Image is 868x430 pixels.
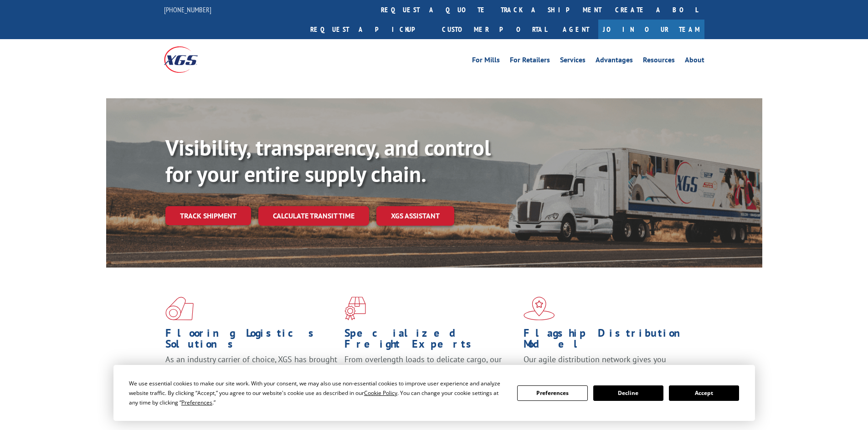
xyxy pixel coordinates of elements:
a: Request a pickup [303,20,435,39]
a: For Retailers [510,56,550,66]
img: xgs-icon-total-supply-chain-intelligence-red [165,297,194,320]
span: Preferences [181,399,212,406]
span: Our agile distribution network gives you nationwide inventory management on demand. [524,354,691,375]
span: As an industry carrier of choice, XGS has brought innovation and dedication to flooring logistics... [165,354,337,386]
a: For Mills [472,56,500,66]
span: Cookie Policy [364,389,397,397]
button: Decline [593,385,663,401]
div: Cookie Consent Prompt [113,365,755,421]
a: About [685,56,704,66]
a: Advantages [596,56,633,66]
a: Agent [554,20,598,39]
h1: Specialized Freight Experts [344,328,517,354]
button: Accept [669,385,739,401]
a: Customer Portal [435,20,554,39]
a: [PHONE_NUMBER] [164,5,211,14]
button: Preferences [517,385,587,401]
a: Resources [643,56,675,66]
img: xgs-icon-flagship-distribution-model-red [524,297,555,320]
img: xgs-icon-focused-on-flooring-red [344,297,366,320]
a: Join Our Team [598,20,704,39]
a: Track shipment [165,206,251,225]
h1: Flagship Distribution Model [524,328,696,354]
b: Visibility, transparency, and control for your entire supply chain. [165,133,491,188]
a: Services [560,56,586,66]
p: From overlength loads to delicate cargo, our experienced staff knows the best way to move your fr... [344,354,517,395]
a: Calculate transit time [258,206,369,226]
h1: Flooring Logistics Solutions [165,328,338,354]
div: We use essential cookies to make our site work. With your consent, we may also use non-essential ... [129,379,506,407]
a: XGS ASSISTANT [376,206,454,226]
